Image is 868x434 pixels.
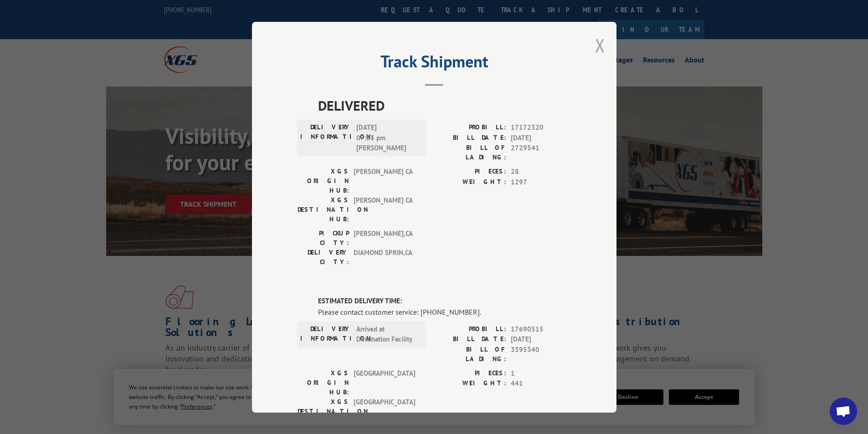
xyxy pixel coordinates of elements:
span: [PERSON_NAME] CA [354,167,415,195]
span: 2729541 [511,143,571,162]
span: [DATE] [511,334,571,345]
span: [PERSON_NAME] CA [354,195,415,224]
span: DIAMOND SPRIN , CA [354,248,415,267]
span: DELIVERED [318,95,571,116]
div: Please contact customer service: [PHONE_NUMBER]. [318,306,571,317]
label: WEIGHT: [434,177,506,187]
label: BILL DATE: [434,133,506,143]
span: 17690515 [511,324,571,334]
label: XGS ORIGIN HUB: [298,167,349,195]
span: 3395340 [511,344,571,363]
span: 441 [511,378,571,389]
span: [GEOGRAPHIC_DATA] [354,368,415,397]
span: 1 [511,368,571,378]
label: XGS DESTINATION HUB: [298,195,349,224]
label: PIECES: [434,368,506,378]
span: Arrived at Destination Facility [356,324,418,344]
label: DELIVERY CITY: [298,248,349,267]
label: DELIVERY INFORMATION: [300,324,352,344]
h2: Track Shipment [298,55,571,72]
span: [DATE] 07:53 pm [PERSON_NAME] [356,123,418,153]
label: WEIGHT: [434,378,506,389]
label: PROBILL: [434,123,506,133]
span: [PERSON_NAME] , CA [354,229,415,248]
label: ESTIMATED DELIVERY TIME: [318,296,571,306]
label: PROBILL: [434,324,506,334]
span: [DATE] [511,133,571,143]
span: 28 [511,167,571,177]
label: PIECES: [434,167,506,177]
label: XGS ORIGIN HUB: [298,368,349,397]
div: Open chat [830,398,857,425]
label: XGS DESTINATION HUB: [298,397,349,425]
label: DELIVERY INFORMATION: [300,123,352,153]
label: BILL DATE: [434,334,506,345]
label: PICKUP CITY: [298,229,349,248]
label: BILL OF LADING: [434,143,506,162]
label: BILL OF LADING: [434,344,506,363]
span: 1297 [511,177,571,187]
span: [GEOGRAPHIC_DATA] [354,397,415,425]
span: 17172320 [511,123,571,133]
button: Close modal [595,33,605,57]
